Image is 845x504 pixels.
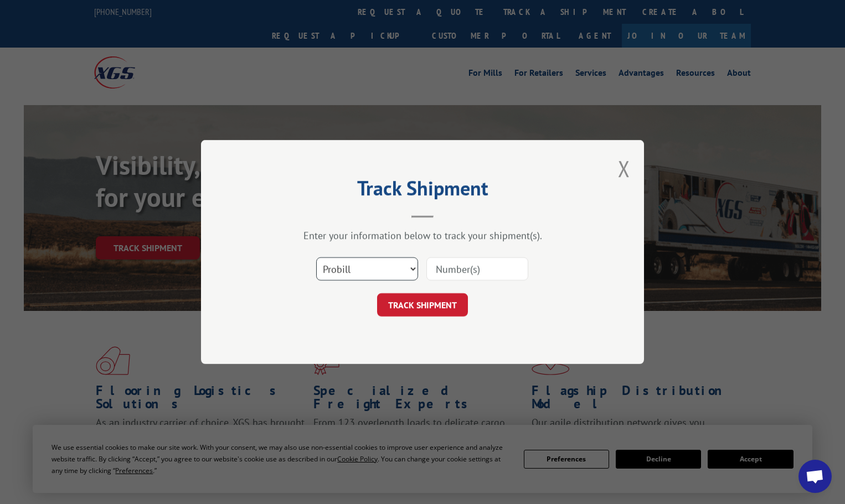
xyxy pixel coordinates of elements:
[426,257,528,280] input: Number(s)
[798,460,832,493] a: Open chat
[377,293,468,316] button: TRACK SHIPMENT
[256,229,589,242] div: Enter your information below to track your shipment(s).
[256,180,589,201] h2: Track Shipment
[618,154,630,183] button: Close modal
